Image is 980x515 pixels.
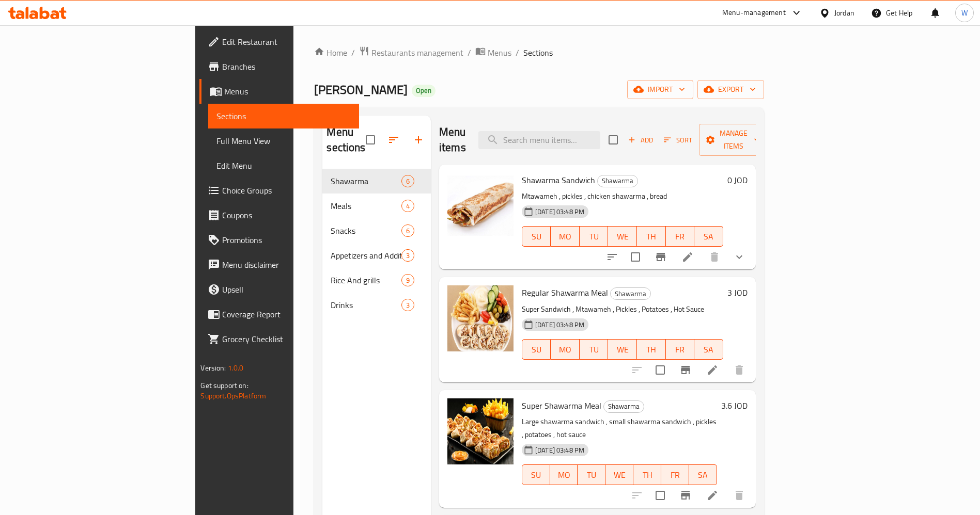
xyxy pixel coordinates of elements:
[602,129,624,151] span: Select section
[554,468,574,482] span: MO
[608,339,637,360] button: WE
[488,46,511,59] span: Menus
[698,342,719,357] span: SA
[401,200,414,212] div: items
[637,468,657,482] span: TH
[199,79,359,104] a: Menus
[694,339,723,360] button: SA
[531,207,588,217] span: [DATE] 03:48 PM
[360,129,381,151] span: Select all sections
[834,7,854,19] div: Jordan
[580,339,609,360] button: TU
[608,226,637,247] button: WE
[605,464,633,485] button: WE
[331,249,401,262] span: Appetizers and Additions
[199,302,359,327] a: Coverage Report
[228,361,244,375] span: 1.0.0
[222,36,351,48] span: Edit Restaurant
[598,175,637,187] span: Shawarma
[604,400,644,412] span: Shawarma
[199,178,359,203] a: Choice Groups
[727,358,752,382] button: delete
[447,173,514,239] img: Shawarma Sandwich
[522,190,723,203] p: Mtawameh , pickles , chicken shawarma , bread
[222,209,351,221] span: Coupons
[406,127,431,152] button: Add section
[555,229,575,244] span: MO
[222,308,351,320] span: Coverage Report
[706,489,719,502] a: Edit menu item
[522,464,550,485] button: SU
[447,398,514,464] img: Super Shawarma Meal
[637,226,666,247] button: TH
[611,288,650,300] span: Shawarma
[584,229,604,244] span: TU
[331,224,401,237] div: Snacks
[637,339,666,360] button: TH
[665,468,685,482] span: FR
[331,200,401,212] span: Meals
[531,320,588,330] span: [DATE] 03:48 PM
[222,333,351,345] span: Grocery Checklist
[698,229,719,244] span: SA
[722,7,786,19] div: Menu-management
[322,165,431,321] nav: Menu sections
[522,303,723,316] p: Super Sandwich , Mtawameh , Pickles , Potatoes , Hot Sauce
[555,342,575,357] span: MO
[584,342,604,357] span: TU
[522,172,595,188] span: Shawarma Sandwich
[199,277,359,302] a: Upsell
[200,379,248,392] span: Get support on:
[649,359,671,381] span: Select to update
[322,169,431,194] div: Shawarma6
[641,342,662,357] span: TH
[689,464,717,485] button: SA
[331,274,401,286] span: Rice And grills
[468,46,471,59] li: /
[531,445,588,455] span: [DATE] 03:48 PM
[633,464,661,485] button: TH
[578,464,605,485] button: TU
[612,342,633,357] span: WE
[516,46,519,59] li: /
[697,80,764,99] button: export
[648,245,673,269] button: Branch-specific-item
[216,159,351,172] span: Edit Menu
[222,259,351,271] span: Menu disclaimer
[526,468,546,482] span: SU
[224,85,351,98] span: Menus
[673,483,698,508] button: Branch-specific-item
[522,398,601,413] span: Super Shawarma Meal
[412,86,435,95] span: Open
[359,46,463,59] a: Restaurants management
[657,132,699,148] span: Sort items
[627,80,693,99] button: import
[208,104,359,128] a: Sections
[550,464,578,485] button: MO
[551,226,580,247] button: MO
[681,251,694,263] a: Edit menu item
[402,251,414,261] span: 3
[322,194,431,218] div: Meals4
[526,342,547,357] span: SU
[666,339,695,360] button: FR
[208,153,359,178] a: Edit Menu
[439,124,466,155] h2: Menu items
[664,134,692,146] span: Sort
[961,7,968,19] span: W
[694,226,723,247] button: SA
[522,226,551,247] button: SU
[401,175,414,187] div: items
[526,229,547,244] span: SU
[412,85,435,97] div: Open
[331,299,401,311] span: Drinks
[401,299,414,311] div: items
[702,245,727,269] button: delete
[222,234,351,246] span: Promotions
[199,327,359,351] a: Grocery Checklist
[199,252,359,277] a: Menu disclaimer
[733,251,745,263] svg: Show Choices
